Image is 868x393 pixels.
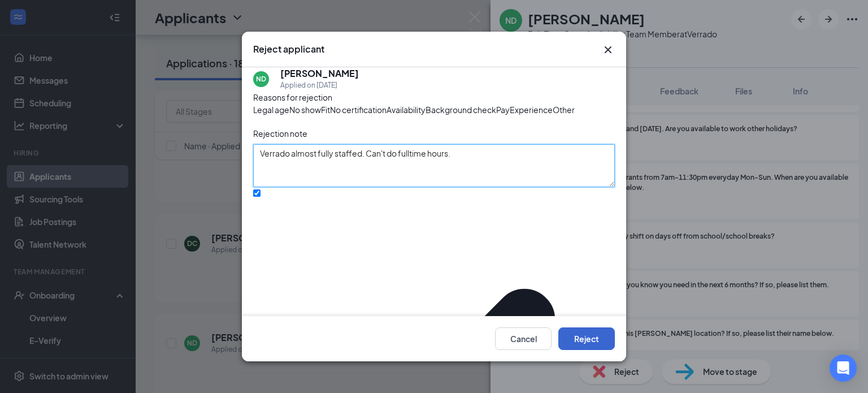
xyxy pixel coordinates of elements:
[601,43,615,57] svg: Cross
[601,43,615,57] button: Close
[253,103,289,116] span: Legal age
[495,327,552,350] button: Cancel
[830,355,857,382] div: Open Intercom Messenger
[558,327,615,350] button: Reject
[553,103,575,116] span: Other
[387,103,426,116] span: Availability
[253,92,332,102] span: Reasons for rejection
[253,43,324,55] h3: Reject applicant
[510,103,553,116] span: Experience
[253,128,307,139] span: Rejection note
[289,103,321,116] span: No show
[496,103,510,116] span: Pay
[253,144,615,187] textarea: Verrado almost fully staffed. Can't do fulltime hours.
[330,103,387,116] span: No certification
[280,80,359,91] div: Applied on [DATE]
[321,103,330,116] span: Fit
[280,67,359,80] h5: [PERSON_NAME]
[256,74,266,84] div: ND
[426,103,496,116] span: Background check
